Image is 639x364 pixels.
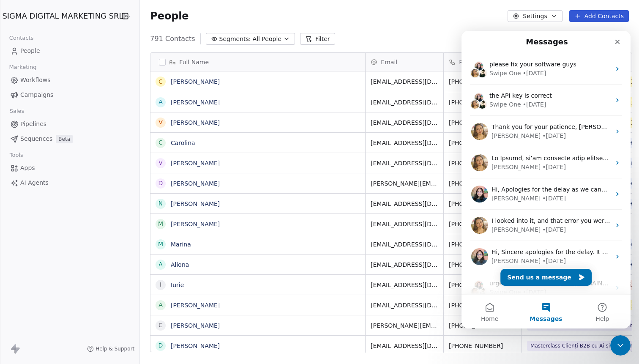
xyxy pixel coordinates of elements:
a: [PERSON_NAME] [171,302,220,309]
img: Harinder avatar [8,256,19,266]
a: [PERSON_NAME] [171,342,220,349]
span: Workflows [20,76,51,85]
span: [PHONE_NUMBER] [449,77,516,86]
div: V [159,159,163,167]
img: Siddarth avatar [16,256,26,266]
div: • [DATE] [61,257,85,266]
button: Filter [300,33,335,45]
span: People [20,47,40,55]
span: [PHONE_NUMBER] [449,220,516,228]
div: D [158,179,163,188]
span: [PHONE_NUMBER] [449,98,516,107]
a: Workflows [7,73,133,87]
a: Campaigns [7,88,133,102]
div: A [159,98,163,107]
span: urgent check this loom [URL][DOMAIN_NAME] [28,249,164,256]
span: [EMAIL_ADDRESS][DOMAIN_NAME] [371,240,438,249]
span: [PHONE_NUMBER] [449,240,516,249]
span: SIGMA DIGITAL MARKETING SRL [2,11,123,22]
span: Full Name [179,58,209,66]
span: Sales [6,105,28,118]
span: [PHONE_NUMBER] [449,342,516,350]
span: AI Agents [20,178,49,187]
button: Add Contacts [569,10,629,22]
a: [PERSON_NAME] [171,322,220,329]
a: Iurie [171,282,184,288]
div: Swipe One [28,257,60,266]
span: Help [134,285,147,291]
button: Settings [508,10,562,22]
img: Profile image for Harinder [10,186,27,203]
a: [PERSON_NAME] [171,119,220,126]
div: D [158,341,163,350]
div: A [159,301,163,309]
a: Apps [7,161,133,175]
button: Help [113,264,169,298]
a: Pipelines [7,117,133,131]
span: Marketing [5,61,40,74]
span: Sequences [20,134,52,143]
div: M [158,240,163,249]
span: [PERSON_NAME][EMAIL_ADDRESS][DOMAIN_NAME] [371,321,438,330]
span: [PHONE_NUMBER] [449,260,516,269]
span: People [150,10,188,22]
a: Marina [171,241,191,248]
div: • [DATE] [81,226,104,235]
span: Messages [68,285,101,291]
div: • [DATE] [81,194,104,203]
span: [EMAIL_ADDRESS][DOMAIN_NAME] [371,260,438,269]
span: [PHONE_NUMBER] [449,200,516,208]
div: M [158,219,163,228]
div: N [158,199,163,208]
iframe: Intercom live chat [461,31,631,328]
button: SIGMA DIGITAL MARKETING SRL [10,9,111,23]
span: [EMAIL_ADDRESS][DOMAIN_NAME] [371,77,438,86]
span: [EMAIL_ADDRESS][DOMAIN_NAME] [371,159,438,167]
div: I [160,280,161,289]
span: Apps [20,164,35,172]
span: [EMAIL_ADDRESS][DOMAIN_NAME] [371,301,438,309]
span: [PERSON_NAME][EMAIL_ADDRESS][PERSON_NAME][DOMAIN_NAME] [371,179,438,188]
span: [PHONE_NUMBER] [449,139,516,147]
div: [PERSON_NAME] [30,194,79,203]
iframe: Intercom live chat [610,335,631,356]
div: Full Name [150,53,365,71]
a: [PERSON_NAME] [171,180,220,187]
span: [PHONE_NUMBER] [449,159,516,167]
a: People [7,44,133,58]
span: [PHONE_NUMBER] [449,281,516,289]
span: Beta [56,135,73,143]
span: Email [381,58,397,66]
span: Contacts [5,32,37,44]
span: [EMAIL_ADDRESS][DOMAIN_NAME] [371,139,438,147]
button: Messages [56,264,112,298]
img: Profile image for Mrinal [10,217,27,234]
div: C [158,138,163,147]
div: V [159,118,163,127]
span: [EMAIL_ADDRESS][DOMAIN_NAME] [371,118,438,127]
div: C [158,77,163,86]
a: [PERSON_NAME] [171,200,220,207]
a: Help & Support [87,345,134,352]
div: [PERSON_NAME] [30,226,79,235]
span: [EMAIL_ADDRESS][DOMAIN_NAME] [371,281,438,289]
span: All People [253,35,281,44]
div: A [159,260,163,269]
span: [PHONE_NUMBER] [449,321,516,330]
